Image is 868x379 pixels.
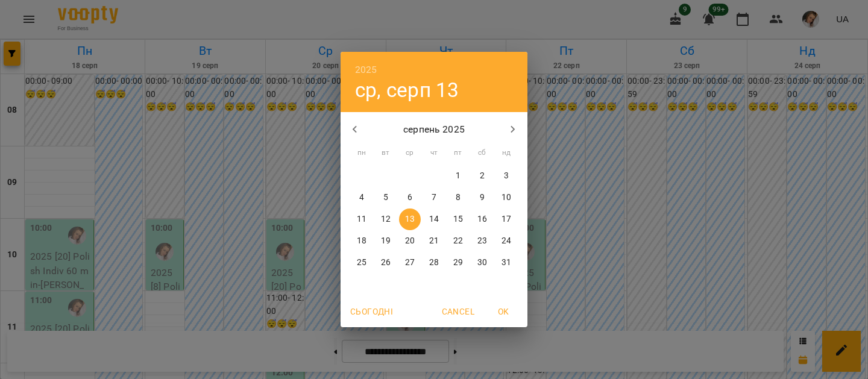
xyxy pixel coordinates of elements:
[477,235,487,247] p: 23
[489,304,518,319] span: OK
[359,192,364,204] p: 4
[471,208,493,230] button: 16
[375,252,397,274] button: 26
[345,301,398,322] button: Сьогодні
[502,235,511,247] p: 24
[355,78,459,102] button: ср, серп 13
[495,165,517,187] button: 3
[495,187,517,208] button: 10
[381,213,391,225] p: 12
[495,230,517,252] button: 24
[405,235,415,247] p: 20
[447,147,469,159] span: пт
[370,122,499,137] p: серпень 2025
[423,252,445,274] button: 28
[453,235,463,247] p: 22
[471,187,493,208] button: 9
[504,170,509,182] p: 3
[381,257,391,269] p: 26
[480,192,485,204] p: 9
[502,213,511,225] p: 17
[432,192,436,204] p: 7
[447,165,469,187] button: 1
[407,192,412,204] p: 6
[429,257,439,269] p: 28
[399,187,421,208] button: 6
[399,230,421,252] button: 20
[442,304,474,319] span: Cancel
[471,252,493,274] button: 30
[471,230,493,252] button: 23
[477,257,487,269] p: 30
[423,230,445,252] button: 21
[423,147,445,159] span: чт
[484,301,523,322] button: OK
[351,230,373,252] button: 18
[405,257,415,269] p: 27
[447,252,469,274] button: 29
[453,213,463,225] p: 15
[351,252,373,274] button: 25
[480,170,485,182] p: 2
[495,147,517,159] span: нд
[399,147,421,159] span: ср
[429,235,439,247] p: 21
[471,147,493,159] span: сб
[399,252,421,274] button: 27
[375,147,397,159] span: вт
[399,208,421,230] button: 13
[502,257,511,269] p: 31
[437,301,479,322] button: Cancel
[423,208,445,230] button: 14
[447,187,469,208] button: 8
[357,213,366,225] p: 11
[456,192,461,204] p: 8
[502,192,511,204] p: 10
[357,235,366,247] p: 18
[351,208,373,230] button: 11
[355,61,377,78] button: 2025
[375,208,397,230] button: 12
[495,252,517,274] button: 31
[375,230,397,252] button: 19
[495,208,517,230] button: 17
[375,187,397,208] button: 5
[456,170,461,182] p: 1
[477,213,487,225] p: 16
[381,235,391,247] p: 19
[429,213,439,225] p: 14
[447,230,469,252] button: 22
[351,187,373,208] button: 4
[350,304,393,319] span: Сьогодні
[447,208,469,230] button: 15
[471,165,493,187] button: 2
[423,187,445,208] button: 7
[351,147,373,159] span: пн
[383,192,388,204] p: 5
[405,213,415,225] p: 13
[357,257,366,269] p: 25
[453,257,463,269] p: 29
